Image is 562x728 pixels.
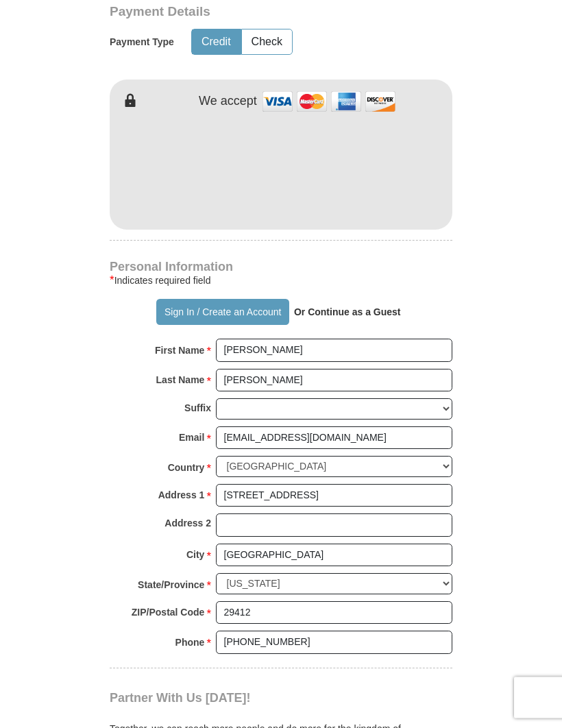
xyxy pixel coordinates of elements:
strong: Phone [175,633,205,653]
img: credit cards accepted [260,87,398,117]
strong: Last Name [156,371,205,390]
strong: Or Continue as a Guest [294,307,401,318]
button: Check [242,30,292,56]
div: Indicates required field [110,273,452,289]
span: Partner With Us [DATE]! [110,692,251,705]
strong: Country [168,459,205,478]
strong: Suffix [184,399,211,418]
h3: Payment Details [110,5,459,21]
strong: Email [179,428,204,448]
strong: First Name [155,341,204,361]
strong: ZIP/Postal Code [132,603,205,622]
button: Credit [192,30,241,56]
button: Sign In / Create an Account [156,300,289,326]
strong: State/Province [138,576,204,595]
h4: Personal Information [110,262,452,273]
h4: We accept [199,95,257,110]
strong: Address 2 [164,514,211,533]
h5: Payment Type [110,37,174,49]
strong: City [186,546,204,565]
strong: Address 1 [158,486,205,505]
